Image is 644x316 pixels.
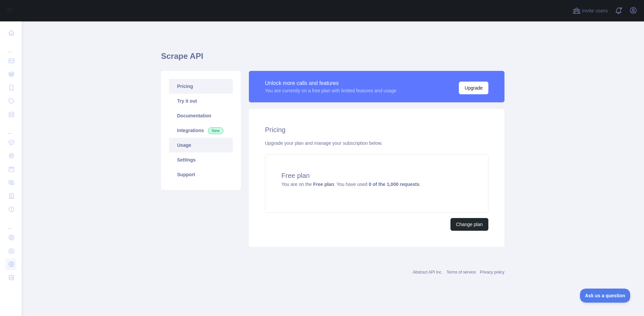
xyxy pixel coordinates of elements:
[582,7,608,15] span: Invite users
[169,108,233,123] a: Documentation
[169,94,233,108] a: Try it out
[446,270,476,275] a: Terms of service
[5,122,16,135] div: ...
[169,79,233,94] a: Pricing
[281,171,472,180] h4: Free plan
[571,5,609,16] button: Invite users
[480,270,504,275] a: Privacy policy
[161,51,504,67] h1: Scrape API
[450,218,488,231] button: Change plan
[169,123,233,138] a: Integrations New
[5,217,16,230] div: ...
[265,79,396,87] div: Unlock more calls and features
[459,82,488,94] button: Upgrade
[169,167,233,182] a: Support
[169,138,233,152] a: Usage
[313,182,334,187] strong: Free plan
[265,87,396,94] div: You are currently on a free plan with limited features and usage
[413,270,443,275] a: Abstract API Inc.
[281,182,421,187] span: You are on the . You have used .
[369,182,419,187] strong: 0 of the 1,000 requests
[265,125,488,134] h2: Pricing
[208,127,223,134] span: New
[265,140,488,146] div: Upgrade your plan and manage your subscription below.
[169,152,233,167] a: Settings
[5,40,16,54] div: ...
[580,289,631,303] iframe: Toggle Customer Support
